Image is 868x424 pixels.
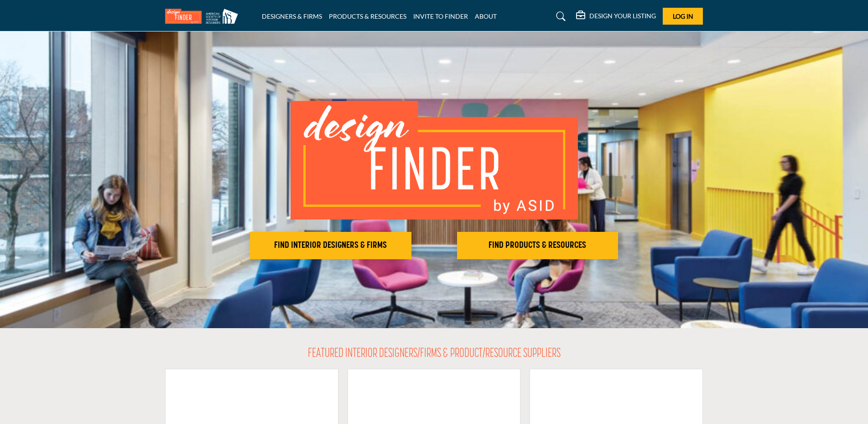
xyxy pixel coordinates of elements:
[457,232,619,259] button: FIND PRODUCTS & RESOURCES
[291,101,578,220] img: image
[329,12,406,20] a: PRODUCTS & RESOURCES
[673,12,693,20] span: Log In
[308,346,561,362] h2: FEATURED INTERIOR DESIGNERS/FIRMS & PRODUCT/RESOURCE SUPPLIERS
[663,8,703,25] button: Log In
[460,240,616,251] h2: FIND PRODUCTS & RESOURCES
[413,12,468,20] a: INVITE TO FINDER
[475,12,497,20] a: ABOUT
[262,12,322,20] a: DESIGNERS & FIRMS
[165,9,243,24] img: Site Logo
[576,11,656,22] div: DESIGN YOUR LISTING
[589,12,656,20] h5: DESIGN YOUR LISTING
[250,232,411,259] button: FIND INTERIOR DESIGNERS & FIRMS
[253,240,409,251] h2: FIND INTERIOR DESIGNERS & FIRMS
[547,9,572,24] a: Search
